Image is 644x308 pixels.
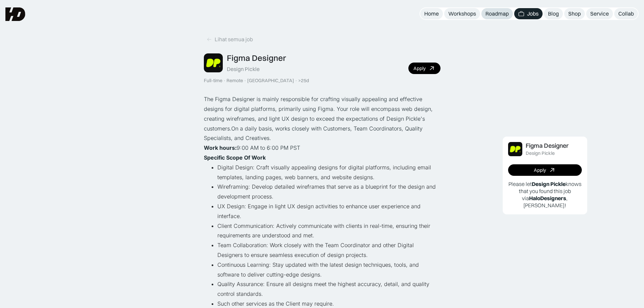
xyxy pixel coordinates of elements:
[564,8,585,19] a: Shop
[217,279,440,299] li: Quality Assurance: Ensure all designs meet the highest accuracy, detail, and quality control stan...
[217,221,440,241] li: Client Communication: Actively communicate with clients in real-time, ensuring their requirements...
[295,78,297,84] div: ·
[526,150,555,156] div: Design Pickle
[204,153,440,163] p: ‍
[590,10,609,17] div: Service
[215,36,253,43] div: Lihat semua job
[481,8,513,19] a: Roadmap
[204,78,222,84] div: Full-time
[217,163,440,182] li: Digital Design: Craft visually appealing designs for digital platforms, including email templates...
[204,53,223,72] img: Job Image
[424,10,439,17] div: Home
[413,66,426,71] div: Apply
[298,78,309,84] div: >25d
[227,53,286,63] div: Figma Designer
[217,240,440,260] li: Team Collaboration: Work closely with the Team Coordinator and other Digital Designers to ensure ...
[529,195,566,202] b: HaloDesigners
[508,142,522,156] img: Job Image
[204,143,440,153] p: ‍ 9:00 AM to 6:00 PM PST
[532,181,566,187] b: Design Pickle
[217,260,440,280] li: Continuous Learning: Stay updated with the latest design techniques, tools, and software to deliv...
[204,144,237,151] strong: Work hours:
[548,10,559,17] div: Blog
[247,78,294,84] div: [GEOGRAPHIC_DATA]
[568,10,581,17] div: Shop
[444,8,480,19] a: Workshops
[217,182,440,202] li: Wireframing: Develop detailed wireframes that serve as a blueprint for the design and development...
[527,10,539,17] div: Jobs
[526,142,569,149] div: Figma Designer
[586,8,613,19] a: Service
[448,10,476,17] div: Workshops
[226,78,243,84] div: Remote
[514,8,543,19] a: Jobs
[204,94,440,143] p: The Figma Designer is mainly responsible for crafting visually appealing and effective designs fo...
[614,8,638,19] a: Collab
[420,8,443,19] a: Home
[485,10,509,17] div: Roadmap
[227,66,260,73] div: Design Pickle
[204,34,256,45] a: Lihat semua job
[544,8,563,19] a: Blog
[408,63,440,74] a: Apply
[223,78,226,84] div: ·
[217,202,440,221] li: UX Design: Engage in light UX design activities to enhance user experience and interface.
[534,167,546,173] div: Apply
[618,10,634,17] div: Collab
[508,164,582,176] a: Apply
[204,154,266,161] strong: Specific Scope Of Work
[508,181,582,209] p: Please let knows that you found this job via , [PERSON_NAME]!
[244,78,246,84] div: ·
